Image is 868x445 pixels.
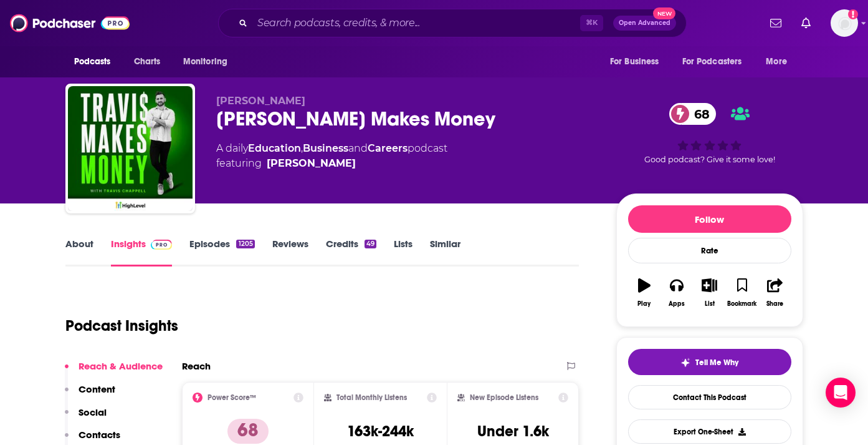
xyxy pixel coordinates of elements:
a: Reviews [272,238,308,267]
h2: Power Score™ [207,393,256,402]
div: 68Good podcast? Give it some love! [616,95,803,172]
span: and [348,142,368,154]
button: Bookmark [726,270,758,315]
span: Monitoring [183,53,227,71]
span: Logged in as megcassidy [831,9,858,37]
button: open menu [757,50,803,74]
a: Credits49 [326,238,376,267]
img: tell me why sparkle [680,358,690,368]
button: Social [65,406,107,429]
a: Education [248,142,301,154]
button: open menu [65,50,127,74]
span: For Business [610,53,659,71]
div: A daily podcast [216,141,447,171]
span: Charts [134,53,161,71]
h2: Reach [182,360,211,372]
a: Careers [368,142,408,154]
span: featuring [216,156,447,171]
div: Bookmark [727,300,756,308]
button: Share [758,270,791,315]
button: tell me why sparkleTell Me Why [628,349,791,375]
span: Good podcast? Give it some love! [644,155,775,164]
a: Travis Chappell [267,156,356,171]
a: InsightsPodchaser Pro [111,238,173,267]
a: Lists [394,238,413,267]
div: Apps [669,300,685,308]
a: About [65,238,93,267]
button: Open AdvancedNew [613,16,676,31]
button: Content [65,383,115,406]
span: More [766,53,787,71]
a: Charts [126,50,168,74]
p: Social [79,406,107,418]
span: Podcasts [74,53,111,71]
a: Show notifications dropdown [796,12,816,34]
a: Similar [430,238,460,267]
div: Rate [628,238,791,263]
a: 68 [669,103,716,125]
button: open menu [174,50,244,74]
button: Follow [628,205,791,233]
p: Content [79,383,115,395]
p: 68 [227,419,269,444]
span: [PERSON_NAME] [216,95,305,107]
div: 49 [365,240,376,248]
a: Show notifications dropdown [765,12,786,34]
p: Reach & Audience [79,360,163,372]
button: Show profile menu [831,9,858,37]
h1: Podcast Insights [65,316,178,335]
h3: Under 1.6k [477,422,549,441]
input: Search podcasts, credits, & more... [252,13,580,33]
a: Business [303,142,348,154]
img: Podchaser Pro [151,240,173,250]
img: User Profile [831,9,858,37]
div: 1205 [236,240,254,248]
svg: Add a profile image [848,9,858,19]
button: List [693,270,725,315]
button: Play [628,270,661,315]
div: List [705,300,715,308]
button: open menu [674,50,760,74]
h3: 163k-244k [347,422,414,441]
a: Contact This Podcast [628,385,791,409]
span: For Podcasters [682,53,742,71]
img: Travis Makes Money [68,86,193,211]
button: Export One-Sheet [628,419,791,444]
span: New [653,7,675,19]
div: Open Intercom Messenger [826,378,856,408]
h2: Total Monthly Listens [336,393,407,402]
span: Open Advanced [619,20,670,26]
p: Contacts [79,429,120,441]
img: Podchaser - Follow, Share and Rate Podcasts [10,11,130,35]
button: Apps [661,270,693,315]
span: , [301,142,303,154]
div: Play [637,300,651,308]
div: Search podcasts, credits, & more... [218,9,687,37]
button: open menu [601,50,675,74]
span: Tell Me Why [695,358,738,368]
span: 68 [682,103,716,125]
div: Share [766,300,783,308]
a: Episodes1205 [189,238,254,267]
button: Reach & Audience [65,360,163,383]
span: ⌘ K [580,15,603,31]
h2: New Episode Listens [470,393,538,402]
